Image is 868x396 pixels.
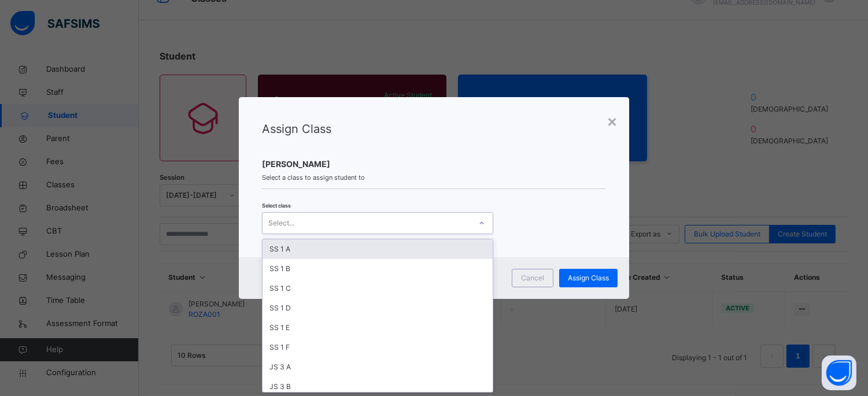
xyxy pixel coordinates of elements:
span: Assign Class [262,122,331,136]
div: JS 3 A [263,357,493,377]
div: SS 1 C [263,279,493,298]
button: Open asap [822,356,856,390]
span: Select a class to assign student to [262,173,606,183]
div: SS 1 B [263,259,493,279]
div: SS 1 E [263,318,493,338]
div: SS 1 A [263,239,493,259]
span: Cancel [521,273,544,283]
span: Select class [262,202,291,209]
div: × [607,109,618,133]
div: SS 1 D [263,298,493,318]
span: Assign Class [568,273,609,283]
div: SS 1 F [263,338,493,357]
div: Select... [268,212,294,234]
span: [PERSON_NAME] [262,158,606,170]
